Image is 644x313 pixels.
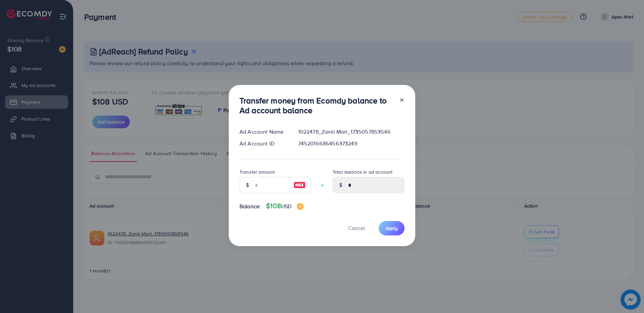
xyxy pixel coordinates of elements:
label: Total balance in ad account [333,169,392,175]
span: Apply [385,225,398,231]
div: 7452016686456373249 [293,140,410,147]
div: 1022478_Zamli Mart_1735057853546 [293,128,410,136]
span: Balance: [239,203,261,210]
span: Cancel [348,224,365,232]
h3: Transfer money from Ecomdy balance to Ad account balance [239,96,394,115]
h4: $108 [266,202,304,210]
label: Transfer amount [239,169,275,175]
img: image [297,203,304,210]
button: Apply [379,221,405,235]
div: Ad Account Name [234,128,293,136]
span: USD [281,203,291,210]
button: Cancel [340,221,373,235]
img: image [293,181,306,189]
div: Ad Account ID [234,140,293,147]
